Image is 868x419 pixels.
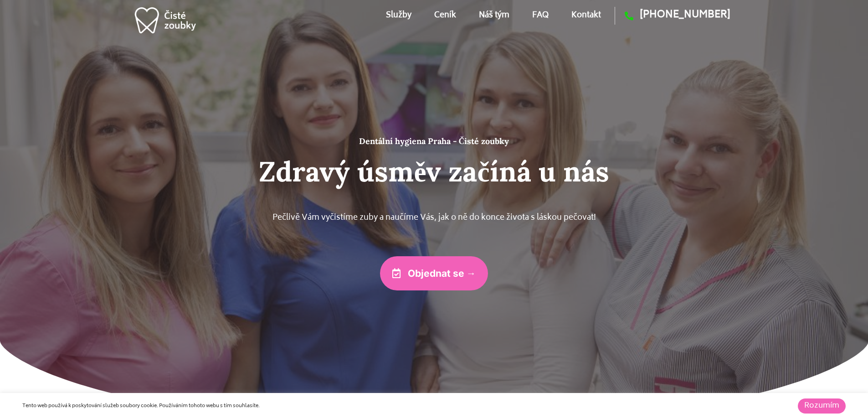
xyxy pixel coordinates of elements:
a: Objednat se → [380,256,488,290]
p: Pečlivě Vám vyčistíme zuby a naučíme Vás, jak o ně do konce života s láskou pečovat! [161,211,708,226]
div: Tento web používá k poskytování služeb soubory cookie. Používáním tohoto webu s tím souhlasíte. [22,402,599,410]
span: Objednat se → [408,269,476,278]
img: dentální hygiena v praze [133,2,197,39]
span: [PHONE_NUMBER] [633,7,730,25]
a: [PHONE_NUMBER] [615,7,730,25]
h1: Dentální hygiena Praha - Čisté zoubky [161,136,708,146]
h2: Zdravý úsměv začíná u nás [161,155,708,188]
a: Rozumím [798,398,846,414]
